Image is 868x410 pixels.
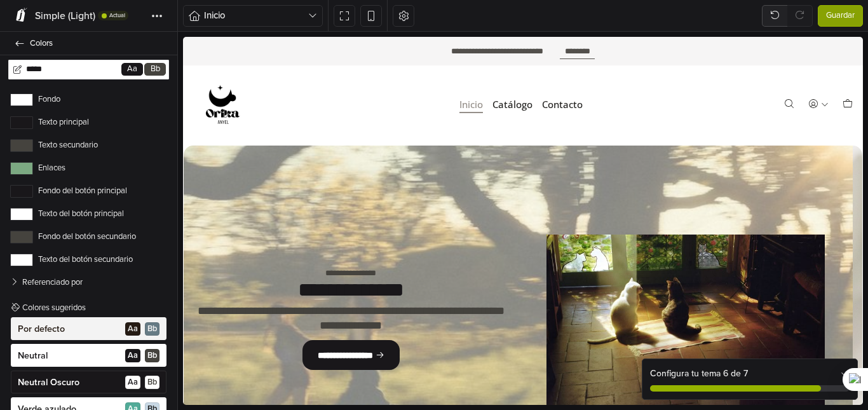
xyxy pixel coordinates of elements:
[10,139,167,152] label: Texto secundario
[125,322,140,336] span: A a
[18,350,48,362] p: Neutral
[151,63,160,76] span: Bb
[650,367,850,380] div: Configura tu tema 6 de 7
[276,58,300,76] a: Inicio
[10,162,33,175] button: Enlaces
[10,116,167,129] label: Texto principal
[818,5,863,27] button: Guardar
[30,34,162,52] span: Colors
[10,93,33,106] button: Fondo
[18,376,79,389] p: Neutral Oscuro
[10,277,83,289] label: Referenciado por
[10,343,167,367] span: Neutral
[10,185,33,198] button: Fondo del botón principal
[127,63,137,76] span: Aa
[10,254,33,266] button: Texto del botón secundario
[8,36,71,99] img: Orika.Anyel
[10,93,167,106] label: Fondo
[598,58,614,77] button: Buscar
[10,208,33,221] button: Texto del botón principal
[309,58,349,76] a: Catálogo
[145,376,159,389] span: B b
[642,359,857,399] div: Configura tu tema 6 de 7
[826,10,855,22] span: Guardar
[10,231,33,243] button: Fondo del botón secundario
[657,58,672,77] button: Carro
[183,5,323,27] button: Inicio
[352,186,653,388] img: Colección Zen
[125,376,140,389] span: A a
[10,231,167,243] label: Fondo del botón secundario
[8,60,169,79] a: AaBb
[359,58,400,76] a: Contacto
[35,10,95,22] span: Simple (Light)
[10,208,167,221] label: Texto del botón principal
[622,58,649,77] button: Acceso
[125,349,140,362] span: A a
[10,162,167,175] label: Enlaces
[109,13,125,18] span: Actual
[10,317,167,341] span: Por defecto
[204,8,308,23] span: Inicio
[10,116,33,129] button: Texto principal
[10,254,167,266] label: Texto del botón secundario
[10,370,167,394] span: Neutral Oscuro
[145,322,159,336] span: B b
[10,185,167,198] label: Fondo del botón principal
[18,323,65,336] p: Por defecto
[10,302,86,315] label: Colores sugeridos
[145,349,159,362] span: B b
[10,139,33,152] button: Texto secundario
